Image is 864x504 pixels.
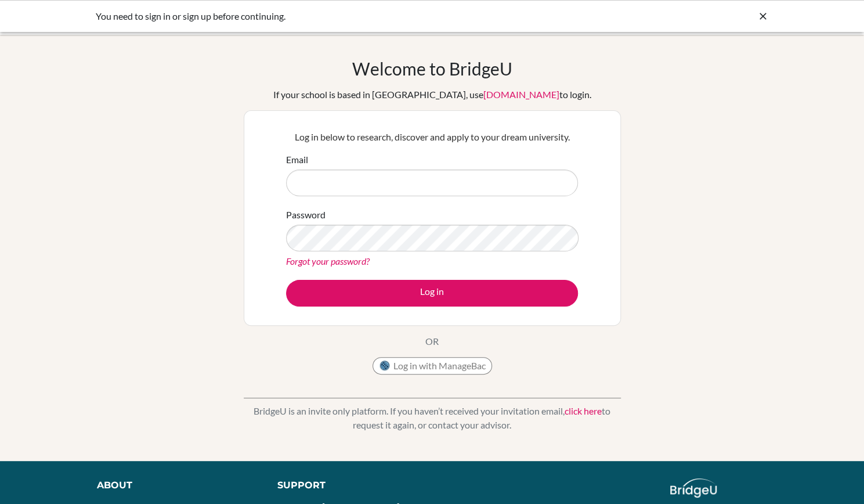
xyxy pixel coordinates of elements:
[286,208,326,222] label: Password
[277,478,420,492] div: Support
[244,404,621,432] p: BridgeU is an invite only platform. If you haven’t received your invitation email, to request it ...
[565,405,602,416] a: click here
[273,88,591,102] div: If your school is based in [GEOGRAPHIC_DATA], use to login.
[286,280,578,307] button: Log in
[373,357,492,375] button: Log in with ManageBac
[286,130,578,144] p: Log in below to research, discover and apply to your dream university.
[97,478,251,492] div: About
[286,255,370,267] a: Forgot your password?
[286,153,308,167] label: Email
[96,9,595,23] div: You need to sign in or sign up before continuing.
[670,478,717,498] img: logo_white@2x-f4f0deed5e89b7ecb1c2cc34c3e3d731f90f0f143d5ea2071677605dd97b5244.png
[483,89,559,100] a: [DOMAIN_NAME]
[425,334,439,348] p: OR
[352,58,512,79] h1: Welcome to BridgeU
